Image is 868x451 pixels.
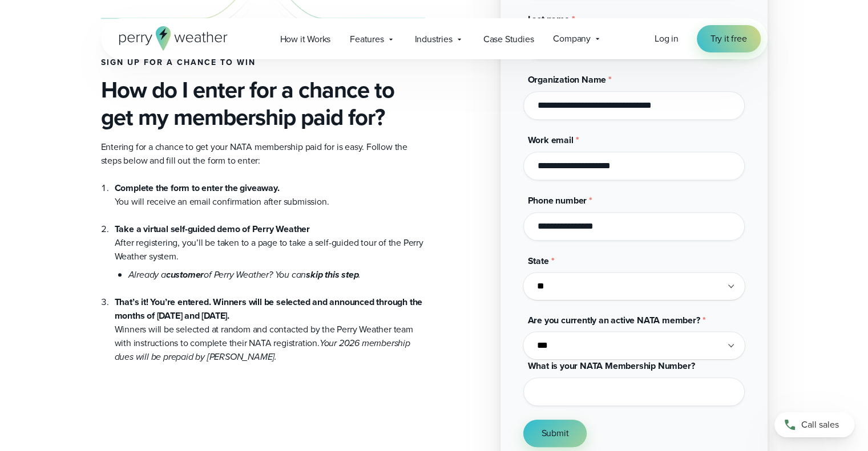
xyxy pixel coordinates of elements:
span: State [528,254,549,267]
span: Industries [415,32,453,46]
a: How it Works [271,27,341,51]
span: Are you currently an active NATA member? [528,314,700,327]
span: Log in [655,32,679,45]
span: Try it free [710,32,747,46]
span: Work email [528,133,574,147]
span: Organization Name [528,73,607,86]
strong: customer [166,268,204,281]
span: Company [553,32,591,46]
h3: How do I enter for a chance to get my membership paid for? [101,76,425,131]
span: Case Studies [483,32,534,46]
strong: Take a virtual self-guided demo of Perry Weather [115,222,310,235]
span: Submit [542,426,569,440]
em: Your 2026 membership dues will be prepaid by [PERSON_NAME]. [115,336,410,363]
em: Already a of Perry Weather? You can . [128,268,361,281]
strong: Complete the form to enter the giveaway. [115,181,280,194]
span: Last name [528,13,570,26]
a: Try it free [697,25,761,52]
button: Submit [523,420,587,447]
strong: skip this step [306,268,358,281]
li: After registering, you’ll be taken to a page to take a self-guided tour of the Perry Weather system. [115,209,425,282]
p: Entering for a chance to get your NATA membership paid for is easy. Follow the steps below and fi... [101,140,425,168]
span: How it Works [280,32,331,46]
span: Call sales [801,418,839,432]
li: You will receive an email confirmation after submission. [115,181,425,209]
span: Features [350,32,383,46]
strong: That’s it! You’re entered. Winners will be selected and announced through the months of [DATE] an... [115,295,423,322]
a: Case Studies [474,27,544,51]
li: Winners will be selected at random and contacted by the Perry Weather team with instructions to c... [115,282,425,364]
h4: Sign up for a chance to win [101,58,425,67]
a: Call sales [774,412,854,437]
span: What is your NATA Membership Number? [528,359,695,372]
a: Log in [655,32,679,46]
span: Phone number [528,194,587,207]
